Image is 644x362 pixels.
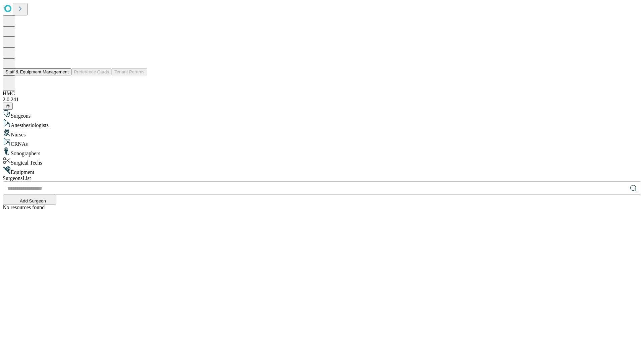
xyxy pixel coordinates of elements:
[3,138,641,147] div: CRNAs
[3,90,641,97] div: HMC
[3,119,641,128] div: Anesthesiologists
[3,103,13,110] button: @
[3,128,641,138] div: Nurses
[3,175,641,181] div: Surgeons List
[3,97,641,103] div: 2.0.241
[3,195,56,204] button: Add Surgeon
[3,166,641,175] div: Equipment
[3,204,641,210] div: No resources found
[71,68,112,75] button: Preference Cards
[3,68,71,75] button: Staff & Equipment Management
[5,104,10,109] span: @
[3,157,641,166] div: Surgical Techs
[20,198,46,203] span: Add Surgeon
[112,68,147,75] button: Tenant Params
[3,110,641,119] div: Surgeons
[3,147,641,157] div: Sonographers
